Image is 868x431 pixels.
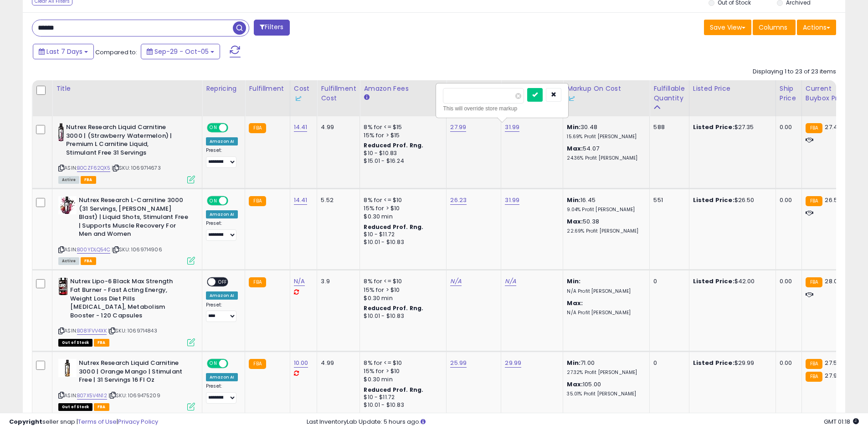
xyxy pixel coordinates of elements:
a: 10.00 [294,358,308,368]
b: Max: [567,217,583,226]
span: OFF [227,124,241,132]
small: FBA [249,359,266,369]
div: Fulfillable Quantity [653,84,685,103]
div: Amazon AI [206,210,238,218]
div: 50.38 [567,218,642,234]
a: Terms of Use [78,417,117,426]
div: 8% for <= $10 [364,359,439,367]
span: 28.08 [825,277,841,286]
img: InventoryLab Logo [294,94,303,103]
div: $0.30 min [364,294,439,302]
img: 41vcDnJQLCL._SL40_.jpg [58,359,77,377]
b: Max: [567,299,583,307]
a: B0CZF62QX5 [77,164,110,172]
small: FBA [249,277,266,287]
div: 16.45 [567,196,642,213]
b: Reduced Prof. Rng. [364,304,423,312]
a: 29.99 [505,358,521,368]
div: Title [56,84,198,93]
div: Listed Price [693,84,772,93]
div: 0.00 [780,123,795,131]
p: 24.36% Profit [PERSON_NAME] [567,155,642,161]
small: FBA [249,123,266,133]
a: 26.23 [450,196,467,205]
button: Last 7 Days [33,44,94,59]
div: ASIN: [58,196,195,264]
p: 15.69% Profit [PERSON_NAME] [567,134,642,140]
div: 0 [653,277,682,286]
button: Sep-29 - Oct-05 [141,44,220,59]
div: 4.99 [321,123,353,131]
span: | SKU: 1069714843 [108,327,157,334]
span: | SKU: 1069714906 [112,246,162,253]
button: Save View [704,20,751,35]
a: N/A [294,277,305,286]
span: Compared to: [95,48,137,57]
div: 54.07 [567,145,642,161]
div: Current Buybox Price [806,84,853,103]
th: The percentage added to the cost of goods (COGS) that forms the calculator for Min & Max prices. [563,80,650,116]
div: Preset: [206,220,238,241]
span: ON [208,197,219,205]
div: 4.99 [321,359,353,367]
span: Columns [759,23,787,32]
div: Preset: [206,383,238,404]
div: ASIN: [58,123,195,182]
strong: Copyright [9,417,42,426]
div: $0.30 min [364,375,439,384]
div: 15% for > $10 [364,286,439,294]
span: FBA [81,257,96,265]
div: 15% for > $10 [364,204,439,213]
span: 27.5 [825,358,837,367]
div: $29.99 [693,359,769,367]
a: N/A [505,277,516,286]
p: 9.04% Profit [PERSON_NAME] [567,207,642,213]
img: 41PLetXkh+L._SL40_.jpg [58,277,68,296]
a: Privacy Policy [118,417,158,426]
a: 14.41 [294,123,308,132]
div: This will override store markup [443,104,561,113]
div: 30.48 [567,123,642,140]
img: 51QMpyp7EdL._SL40_.jpg [58,196,77,214]
b: Nutrex Lipo-6 Black Max Strength Fat Burner - Fast Acting Energy, Weight Loss Diet Pills [MEDICAL... [70,277,181,322]
p: 27.32% Profit [PERSON_NAME] [567,369,642,376]
span: OFF [227,197,241,205]
b: Listed Price: [693,196,734,204]
div: Amazon AI [206,291,238,300]
p: N/A Profit [PERSON_NAME] [567,288,642,295]
span: ON [208,360,219,368]
div: 71.00 [567,359,642,376]
div: 0 [653,359,682,367]
span: Last 7 Days [46,47,82,56]
b: Min: [567,196,580,204]
b: Reduced Prof. Rng. [364,141,423,149]
span: Sep-29 - Oct-05 [154,47,209,56]
span: | SKU: 1069475209 [108,392,160,399]
p: 22.69% Profit [PERSON_NAME] [567,228,642,234]
div: $0.30 min [364,213,439,221]
b: Min: [567,358,580,367]
a: B081FVV4XK [77,327,107,335]
div: $42.00 [693,277,769,286]
div: 0.00 [780,277,795,286]
span: OFF [216,278,230,286]
div: Displaying 1 to 23 of 23 items [753,68,836,76]
div: Last InventoryLab Update: 5 hours ago. [307,418,859,426]
div: Some or all of the values in this column are provided from Inventory Lab. [567,93,646,103]
button: Actions [797,20,836,35]
span: 27.99 [825,371,841,380]
small: FBA [806,196,822,206]
div: 588 [653,123,682,131]
a: 31.99 [505,123,519,132]
b: Listed Price: [693,277,734,286]
span: FBA [94,339,109,347]
a: B07X5V4N12 [77,392,107,400]
a: 25.99 [450,358,467,368]
div: $27.35 [693,123,769,131]
b: Listed Price: [693,358,734,367]
div: Fulfillment Cost [321,84,356,103]
span: FBA [81,176,96,184]
div: $10 - $11.72 [364,394,439,401]
button: Columns [753,20,796,35]
div: Preset: [206,147,238,168]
